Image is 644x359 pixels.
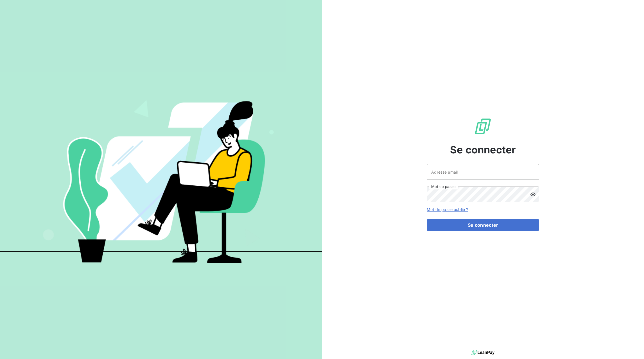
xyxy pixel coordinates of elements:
[427,207,468,212] a: Mot de passe oublié ?
[427,219,539,231] button: Se connecter
[450,142,516,157] span: Se connecter
[471,348,494,357] img: logo
[474,117,492,135] img: Logo LeanPay
[427,164,539,180] input: placeholder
